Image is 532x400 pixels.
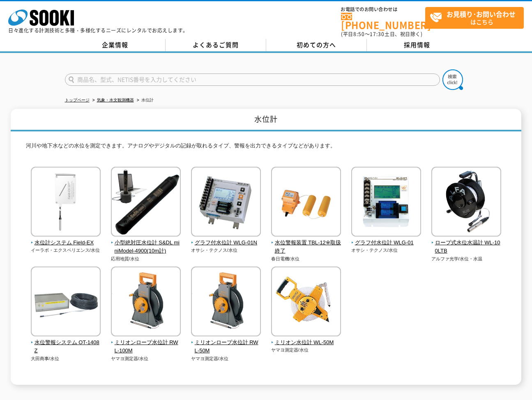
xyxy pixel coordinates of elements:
a: 小型絶対圧水位計 S&DL miniModel-4900(10m計) [111,231,181,255]
span: ミリオン水位計 WL-50M [271,338,341,347]
p: ヤマヨ測定器/水位 [271,347,341,354]
img: グラフ付水位計 WLG-01 [351,167,421,239]
a: 水位計システム Field-EX [31,231,101,247]
a: トップページ [65,98,90,102]
span: ミリオンロープ水位計 RWL-50M [191,338,261,356]
h1: 水位計 [11,109,521,131]
li: 水位計 [135,96,154,105]
img: btn_search.png [442,69,463,90]
strong: お見積り･お問い合わせ [447,9,516,19]
span: 水位警報装置 TBL-12※取扱終了 [271,239,341,256]
span: グラフ付水位計 WLG-01N [191,239,261,247]
p: オサシ・テクノス/水位 [351,247,421,254]
a: 企業情報 [65,39,166,51]
p: 応用地質/水位 [111,255,181,262]
img: 水位計システム Field-EX [31,167,101,239]
img: ミリオンロープ水位計 RWL-50M [191,267,261,338]
p: イーラボ・エクスペリエンス/水位 [31,247,101,254]
a: お見積り･お問い合わせはこちら [425,7,524,29]
span: ロープ式水位水温計 WL-100LTB [431,239,502,256]
a: ミリオンロープ水位計 RWL-100M [111,331,181,355]
span: グラフ付水位計 WLG-01 [351,239,421,247]
span: ミリオンロープ水位計 RWL-100M [111,338,181,356]
span: 初めての方へ [297,40,336,49]
p: 大田商事/水位 [31,355,101,362]
a: よくあるご質問 [166,39,266,51]
span: 17:30 [370,30,385,38]
a: 採用情報 [367,39,468,51]
a: グラフ付水位計 WLG-01 [351,231,421,247]
a: [PHONE_NUMBER] [341,13,425,30]
img: ロープ式水位水温計 WL-100LTB [431,167,501,239]
img: 小型絶対圧水位計 S&DL miniModel-4900(10m計) [111,167,181,239]
span: お電話でのお問い合わせは [341,7,425,12]
a: 気象・水文観測機器 [97,98,134,102]
a: ミリオン水位計 WL-50M [271,331,341,347]
a: 水位警報装置 TBL-12※取扱終了 [271,231,341,255]
a: 初めての方へ [266,39,367,51]
p: 春日電機/水位 [271,255,341,262]
span: 8:50 [353,30,365,38]
img: 水位警報装置 TBL-12※取扱終了 [271,167,341,239]
span: 水位計システム Field-EX [31,239,101,247]
a: 水位警報システム OT-1408Z [31,331,101,355]
span: はこちら [430,7,523,28]
a: ロープ式水位水温計 WL-100LTB [431,231,502,255]
span: 水位警報システム OT-1408Z [31,338,101,356]
p: 河川や地下水などの水位を測定できます。アナログやデジタルの記録が取れるタイプ、警報を出力できるタイプなどがあります。 [26,142,507,154]
p: ヤマヨ測定器/水位 [191,355,261,362]
a: グラフ付水位計 WLG-01N [191,231,261,247]
p: 日々進化する計測技術と多種・多様化するニーズにレンタルでお応えします。 [8,28,188,33]
a: ミリオンロープ水位計 RWL-50M [191,331,261,355]
p: アルファ光学/水位・水温 [431,255,502,262]
p: オサシ・テクノス/水位 [191,247,261,254]
span: (平日 ～ 土日、祝日除く) [341,30,422,38]
img: ミリオン水位計 WL-50M [271,267,341,338]
img: グラフ付水位計 WLG-01N [191,167,261,239]
input: 商品名、型式、NETIS番号を入力してください [65,74,440,86]
img: ミリオンロープ水位計 RWL-100M [111,267,181,338]
img: 水位警報システム OT-1408Z [31,267,101,338]
p: ヤマヨ測定器/水位 [111,355,181,362]
span: 小型絶対圧水位計 S&DL miniModel-4900(10m計) [111,239,181,256]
